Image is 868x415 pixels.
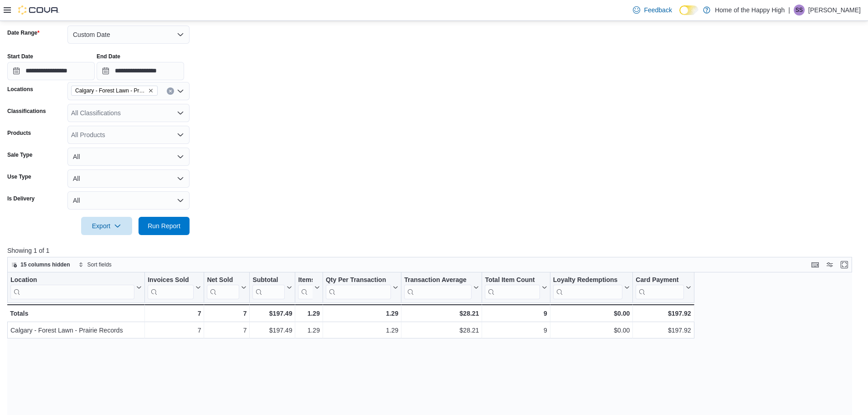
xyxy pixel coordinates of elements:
button: Keyboard shortcuts [810,259,821,270]
p: Home of the Happy High [715,5,785,15]
div: 1.29 [298,325,320,336]
span: SS [796,5,803,15]
div: Subtotal [252,276,285,284]
button: Clear input [167,87,174,95]
label: Use Type [7,173,31,180]
div: Subtotal [252,276,285,299]
img: Cova [18,5,59,15]
div: Card Payment [636,276,683,299]
div: Invoices Sold [148,276,194,299]
button: Custom Date [67,26,190,44]
button: Transaction Average [404,276,479,299]
div: Loyalty Redemptions [553,276,623,284]
div: $197.49 [252,308,292,319]
button: Invoices Sold [148,276,201,299]
div: Net Sold [207,276,239,299]
span: Export [87,217,127,235]
div: $28.21 [404,308,479,319]
span: 15 columns hidden [21,261,70,268]
button: Subtotal [252,276,292,299]
div: 7 [148,325,201,336]
div: Total Item Count [485,276,539,299]
button: All [67,148,190,166]
div: 7 [148,308,201,319]
label: Start Date [7,53,33,60]
div: 9 [485,308,547,319]
button: Enter fullscreen [839,259,850,270]
div: 7 [207,325,247,336]
div: $197.49 [252,325,292,336]
div: $197.92 [636,325,691,336]
label: Locations [7,86,33,93]
button: Qty Per Transaction [326,276,398,299]
div: Transaction Average [404,276,472,299]
div: $0.00 [553,308,630,319]
button: Location [10,276,142,299]
p: [PERSON_NAME] [808,5,861,15]
div: Items Per Transaction [298,276,313,299]
button: Open list of options [177,131,184,138]
div: Transaction Average [404,276,472,284]
div: $197.92 [636,308,691,319]
span: Feedback [644,5,672,15]
button: Card Payment [636,276,691,299]
div: Totals [10,308,142,319]
div: Calgary - Forest Lawn - Prairie Records [10,325,142,336]
button: Open list of options [177,87,184,95]
div: 1.29 [326,325,398,336]
div: Location [10,276,134,299]
div: $0.00 [553,325,630,336]
div: Items Per Transaction [298,276,313,284]
span: Calgary - Forest Lawn - Prairie Records [71,86,158,96]
a: Feedback [629,1,675,19]
p: | [788,5,790,15]
label: Date Range [7,29,40,36]
div: Total Item Count [485,276,539,284]
label: Sale Type [7,151,32,159]
div: Loyalty Redemptions [553,276,623,299]
button: 15 columns hidden [8,259,74,270]
span: Calgary - Forest Lawn - Prairie Records [75,86,146,95]
button: All [67,169,190,188]
div: Card Payment [636,276,683,284]
button: Loyalty Redemptions [553,276,630,299]
input: Press the down key to open a popover containing a calendar. [97,62,184,80]
button: Remove Calgary - Forest Lawn - Prairie Records from selection in this group [148,88,154,93]
button: Sort fields [75,259,115,270]
span: Sort fields [87,261,112,268]
button: All [67,191,190,210]
input: Dark Mode [679,5,699,15]
label: Is Delivery [7,195,35,202]
label: Products [7,129,31,137]
div: Qty Per Transaction [326,276,391,284]
span: Run Report [148,221,180,231]
button: Display options [824,259,835,270]
div: Invoices Sold [148,276,194,284]
div: 1.29 [298,308,320,319]
div: $28.21 [404,325,479,336]
label: End Date [97,53,120,60]
input: Press the down key to open a popover containing a calendar. [7,62,95,80]
button: Export [81,217,132,235]
p: Showing 1 of 1 [7,246,861,255]
button: Net Sold [207,276,247,299]
button: Open list of options [177,109,184,117]
button: Total Item Count [485,276,547,299]
div: Net Sold [207,276,239,284]
div: Savanna Sturm [794,5,805,15]
div: 1.29 [326,308,398,319]
button: Run Report [139,217,190,235]
div: 7 [207,308,247,319]
label: Classifications [7,108,46,115]
div: Location [10,276,134,284]
div: Qty Per Transaction [326,276,391,299]
div: 9 [485,325,547,336]
button: Items Per Transaction [298,276,320,299]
